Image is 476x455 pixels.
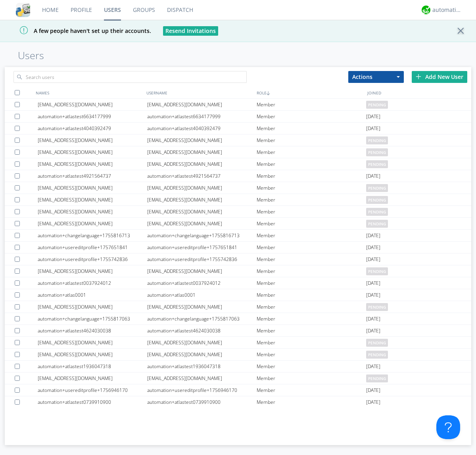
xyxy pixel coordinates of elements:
a: [EMAIL_ADDRESS][DOMAIN_NAME][EMAIL_ADDRESS][DOMAIN_NAME]Memberpending [5,337,471,349]
a: automation+atlastest4921564737automation+atlastest4921564737Member[DATE] [5,170,471,182]
div: Member [257,265,366,277]
span: pending [366,148,388,156]
div: [EMAIL_ADDRESS][DOMAIN_NAME] [147,265,257,277]
div: Member [257,301,366,313]
img: plus.svg [416,74,421,79]
span: [DATE] [366,242,380,253]
div: automation+atlastest0739910900 [147,396,257,408]
div: [EMAIL_ADDRESS][DOMAIN_NAME] [147,194,257,205]
span: [DATE] [366,111,380,123]
div: automation+atlastest4624030038 [38,325,147,336]
div: [EMAIL_ADDRESS][DOMAIN_NAME] [38,194,147,205]
div: automation+changelanguage+1755817063 [38,313,147,324]
span: [DATE] [366,396,380,408]
a: automation+changelanguage+1755817063automation+changelanguage+1755817063Member[DATE] [5,313,471,325]
span: pending [366,208,388,216]
img: d2d01cd9b4174d08988066c6d424eccd [422,6,430,14]
a: [EMAIL_ADDRESS][DOMAIN_NAME][EMAIL_ADDRESS][DOMAIN_NAME]Memberpending [5,218,471,230]
div: Member [257,242,366,253]
div: automation+atlastest4921564737 [147,170,257,182]
div: automation+atlastest1936047318 [147,361,257,372]
span: A few people haven't set up their accounts. [6,27,151,35]
a: automation+atlastest4624030038automation+atlastest4624030038Member[DATE] [5,325,471,337]
div: automation+atlas [432,6,462,14]
span: [DATE] [366,170,380,182]
a: automation+atlastest0037924012automation+atlastest0037924012Member[DATE] [5,277,471,289]
div: automation+usereditprofile+1755742836 [147,253,257,265]
div: [EMAIL_ADDRESS][DOMAIN_NAME] [38,206,147,217]
div: automation+atlastest4624030038 [147,325,257,336]
div: [EMAIL_ADDRESS][DOMAIN_NAME] [38,372,147,384]
div: automation+atlastest1936047318 [38,361,147,372]
div: automation+atlastest4040392479 [147,123,257,134]
div: [EMAIL_ADDRESS][DOMAIN_NAME] [38,265,147,277]
div: automation+atlastest6634177999 [147,111,257,122]
div: automation+changelanguage+1755817063 [147,313,257,324]
a: [EMAIL_ADDRESS][DOMAIN_NAME][EMAIL_ADDRESS][DOMAIN_NAME]Memberpending [5,194,471,206]
span: pending [366,351,388,359]
a: [EMAIL_ADDRESS][DOMAIN_NAME][EMAIL_ADDRESS][DOMAIN_NAME]Memberpending [5,301,471,313]
div: automation+atlastest4040392479 [38,123,147,134]
div: Member [257,396,366,408]
div: automation+usereditprofile+1757651841 [38,242,147,253]
div: Member [257,313,366,324]
div: [EMAIL_ADDRESS][DOMAIN_NAME] [147,301,257,313]
input: Search users [13,71,247,83]
a: automation+atlastest0739910900automation+atlastest0739910900Member[DATE] [5,396,471,408]
div: [EMAIL_ADDRESS][DOMAIN_NAME] [147,158,257,170]
div: automation+atlastest0037924012 [38,277,147,289]
div: [EMAIL_ADDRESS][DOMAIN_NAME] [38,182,147,194]
div: Member [257,230,366,241]
a: automation+usereditprofile+1756946170automation+usereditprofile+1756946170Member[DATE] [5,384,471,396]
div: automation+usereditprofile+1755742836 [38,253,147,265]
span: pending [366,303,388,311]
div: Member [257,158,366,170]
a: automation+changelanguage+1755816713automation+changelanguage+1755816713Member[DATE] [5,230,471,242]
div: [EMAIL_ADDRESS][DOMAIN_NAME] [38,158,147,170]
a: automation+atlas0001automation+atlas0001Member[DATE] [5,289,471,301]
div: Member [257,289,366,301]
span: [DATE] [366,253,380,265]
span: [DATE] [366,277,380,289]
a: [EMAIL_ADDRESS][DOMAIN_NAME][EMAIL_ADDRESS][DOMAIN_NAME]Memberpending [5,372,471,384]
span: pending [366,196,388,204]
div: Member [257,146,366,158]
button: Actions [348,71,404,83]
a: automation+atlastest6634177999automation+atlastest6634177999Member[DATE] [5,111,471,123]
span: pending [366,339,388,347]
a: [EMAIL_ADDRESS][DOMAIN_NAME][EMAIL_ADDRESS][DOMAIN_NAME]Memberpending [5,134,471,146]
a: [EMAIL_ADDRESS][DOMAIN_NAME][EMAIL_ADDRESS][DOMAIN_NAME]Memberpending [5,146,471,158]
div: automation+changelanguage+1755816713 [147,230,257,241]
span: pending [366,136,388,144]
div: [EMAIL_ADDRESS][DOMAIN_NAME] [147,349,257,360]
a: [EMAIL_ADDRESS][DOMAIN_NAME][EMAIL_ADDRESS][DOMAIN_NAME]Memberpending [5,265,471,277]
a: [EMAIL_ADDRESS][DOMAIN_NAME][EMAIL_ADDRESS][DOMAIN_NAME]Memberpending [5,99,471,111]
div: [EMAIL_ADDRESS][DOMAIN_NAME] [147,372,257,384]
a: [EMAIL_ADDRESS][DOMAIN_NAME][EMAIL_ADDRESS][DOMAIN_NAME]Memberpending [5,206,471,218]
div: [EMAIL_ADDRESS][DOMAIN_NAME] [38,301,147,313]
span: pending [366,220,388,228]
div: Member [257,194,366,205]
span: [DATE] [366,384,380,396]
div: automation+atlastest0739910900 [38,396,147,408]
div: [EMAIL_ADDRESS][DOMAIN_NAME] [38,146,147,158]
span: pending [366,267,388,275]
div: Member [257,337,366,348]
div: Add New User [412,71,467,83]
div: [EMAIL_ADDRESS][DOMAIN_NAME] [38,218,147,229]
div: [EMAIL_ADDRESS][DOMAIN_NAME] [147,337,257,348]
div: Member [257,384,366,396]
span: pending [366,374,388,382]
div: automation+atlastest6634177999 [38,111,147,122]
span: [DATE] [366,123,380,134]
iframe: Toggle Customer Support [436,415,460,439]
a: automation+atlastest1936047318automation+atlastest1936047318Member[DATE] [5,361,471,372]
div: USERNAME [144,87,255,98]
div: Member [257,218,366,229]
div: Member [257,277,366,289]
div: Member [257,111,366,122]
button: Resend Invitations [163,26,218,36]
span: [DATE] [366,313,380,325]
a: [EMAIL_ADDRESS][DOMAIN_NAME][EMAIL_ADDRESS][DOMAIN_NAME]Memberpending [5,158,471,170]
div: [EMAIL_ADDRESS][DOMAIN_NAME] [147,206,257,217]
